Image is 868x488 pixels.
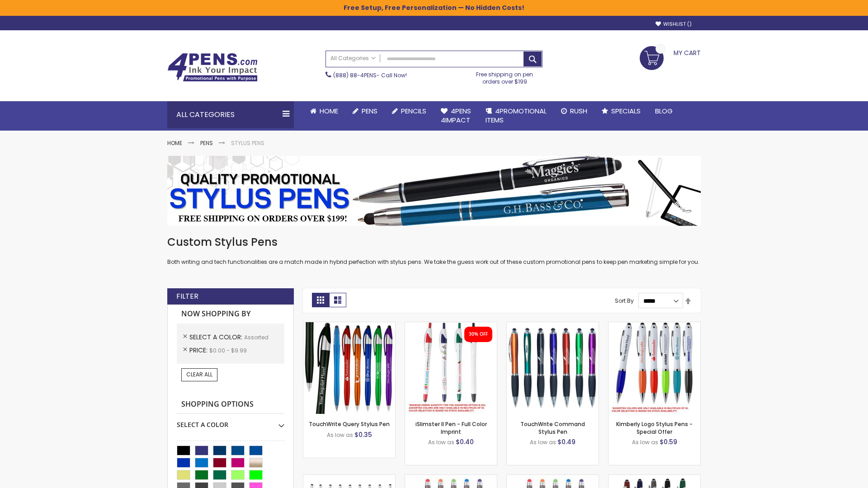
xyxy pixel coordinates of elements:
[312,293,329,307] strong: Grid
[327,431,353,439] span: As low as
[648,101,680,121] a: Blog
[244,333,269,341] span: Assorted
[354,430,372,439] span: $0.35
[609,322,700,414] img: Kimberly Logo Stylus Pens-Assorted
[655,106,673,116] span: Blog
[231,139,264,147] strong: Stylus Pens
[486,106,547,125] span: 4PROMOTIONAL ITEMS
[616,420,693,435] a: Kimberly Logo Stylus Pens - Special Offer
[520,420,585,435] a: TouchWrite Command Stylus Pen
[177,395,284,414] strong: Shopping Options
[303,322,395,414] img: TouchWrite Query Stylus Pen-Assorted
[303,322,395,329] a: TouchWrite Query Stylus Pen-Assorted
[333,71,377,79] a: (888) 88-4PENS
[303,101,345,121] a: Home
[611,106,641,116] span: Specials
[656,21,692,28] a: Wishlist
[609,474,700,482] a: Custom Soft Touch® Metal Pens with Stylus-Assorted
[507,322,599,414] img: TouchWrite Command Stylus Pen-Assorted
[189,333,244,342] span: Select A Color
[469,331,488,338] div: 30% OFF
[609,322,700,329] a: Kimberly Logo Stylus Pens-Assorted
[176,291,198,301] strong: Filter
[478,101,554,131] a: 4PROMOTIONALITEMS
[405,474,497,482] a: Islander Softy Gel Pen with Stylus-Assorted
[330,55,376,62] span: All Categories
[177,305,284,324] strong: Now Shopping by
[467,67,543,85] div: Free shipping on pen orders over $199
[189,346,209,355] span: Price
[415,420,487,435] a: iSlimster II Pen - Full Color Imprint
[405,322,497,329] a: iSlimster II - Full Color-Assorted
[167,156,701,226] img: Stylus Pens
[167,53,258,82] img: 4Pens Custom Pens and Promotional Products
[507,474,599,482] a: Islander Softy Gel with Stylus - ColorJet Imprint-Assorted
[401,106,426,116] span: Pencils
[615,297,634,305] label: Sort By
[200,139,213,147] a: Pens
[309,420,390,428] a: TouchWrite Query Stylus Pen
[362,106,377,116] span: Pens
[554,101,594,121] a: Rush
[507,322,599,329] a: TouchWrite Command Stylus Pen-Assorted
[594,101,648,121] a: Specials
[177,414,284,429] div: Select A Color
[557,437,576,446] span: $0.49
[303,474,395,482] a: Stiletto Advertising Stylus Pens-Assorted
[326,51,380,66] a: All Categories
[345,101,385,121] a: Pens
[456,437,474,446] span: $0.40
[186,371,212,378] span: Clear All
[385,101,434,121] a: Pencils
[320,106,338,116] span: Home
[441,106,471,125] span: 4Pens 4impact
[530,438,556,446] span: As low as
[632,438,658,446] span: As low as
[405,322,497,414] img: iSlimster II - Full Color-Assorted
[428,438,454,446] span: As low as
[181,368,217,381] a: Clear All
[333,71,407,79] span: - Call Now!
[570,106,587,116] span: Rush
[660,437,677,446] span: $0.59
[209,347,247,354] span: $0.00 - $9.99
[167,101,294,128] div: All Categories
[167,139,182,147] a: Home
[167,235,701,266] div: Both writing and tech functionalities are a match made in hybrid perfection with stylus pens. We ...
[434,101,478,131] a: 4Pens4impact
[167,235,701,249] h1: Custom Stylus Pens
